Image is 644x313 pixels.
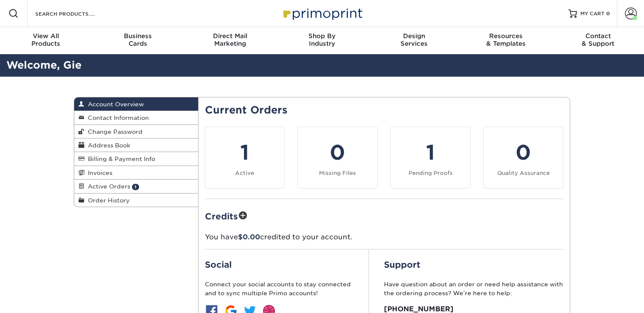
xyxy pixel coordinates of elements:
[84,197,130,204] span: Order History
[205,260,353,270] h2: Social
[276,32,368,40] span: Shop By
[460,32,552,47] div: & Templates
[552,32,644,40] span: Contact
[84,155,155,162] span: Billing & Payment Info
[74,152,198,166] a: Billing & Payment Info
[303,137,372,168] div: 0
[384,305,454,313] strong: [PHONE_NUMBER]
[34,8,117,19] input: SEARCH PRODUCTS.....
[74,97,198,111] a: Account Overview
[74,166,198,180] a: Invoices
[276,32,368,47] div: Industry
[84,169,112,176] span: Invoices
[184,32,276,47] div: Marketing
[210,137,280,168] div: 1
[92,27,184,54] a: BusinessCards
[74,138,198,152] a: Address Book
[483,127,563,188] a: 0 Quality Assurance
[396,137,465,168] div: 1
[132,184,139,190] span: 1
[368,32,460,40] span: Design
[74,111,198,125] a: Contact Information
[552,32,644,47] div: & Support
[184,27,276,54] a: Direct MailMarketing
[84,114,149,121] span: Contact Information
[280,4,364,22] img: Primoprint
[92,32,184,40] span: Business
[205,232,564,242] p: You have credited to your account.
[238,233,260,241] span: $0.00
[235,170,254,176] small: Active
[276,27,368,54] a: Shop ByIndustry
[384,260,563,270] h2: Support
[74,194,198,207] a: Order History
[84,183,130,190] span: Active Orders
[368,32,460,47] div: Services
[497,170,550,176] small: Quality Assurance
[409,170,453,176] small: Pending Proofs
[92,32,184,47] div: Cards
[74,180,198,193] a: Active Orders 1
[184,32,276,40] span: Direct Mail
[205,280,353,297] p: Connect your social accounts to stay connected and to sync multiple Primo accounts!
[297,127,378,188] a: 0 Missing Files
[368,27,460,54] a: DesignServices
[205,127,285,188] a: 1 Active
[84,101,144,108] span: Account Overview
[384,280,563,297] p: Have question about an order or need help assistance with the ordering process? We’re here to help:
[84,142,130,149] span: Address Book
[319,170,356,176] small: Missing Files
[460,32,552,40] span: Resources
[205,209,564,222] h2: Credits
[205,104,564,116] h2: Current Orders
[84,128,143,135] span: Change Password
[489,137,558,168] div: 0
[552,27,644,54] a: Contact& Support
[460,27,552,54] a: Resources& Templates
[390,127,470,188] a: 1 Pending Proofs
[580,10,605,17] span: MY CART
[74,125,198,138] a: Change Password
[606,11,610,17] span: 0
